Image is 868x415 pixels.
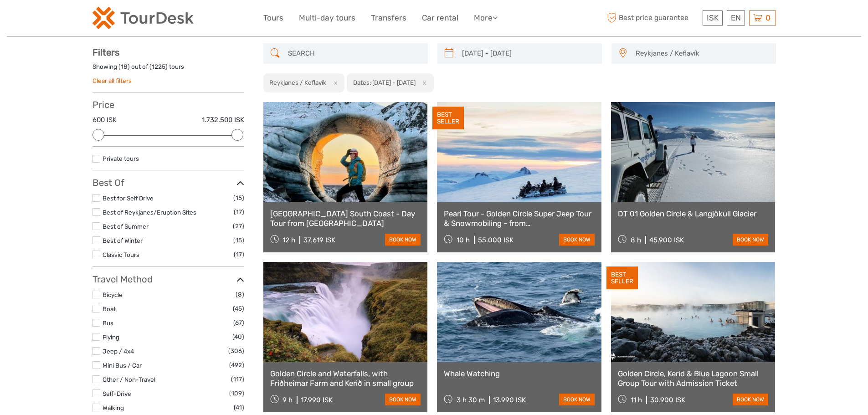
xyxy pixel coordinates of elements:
h2: Dates: [DATE] - [DATE] [353,79,416,86]
a: Private tours [103,155,139,162]
a: Golden Circle and Waterfalls, with Friðheimar Farm and Kerið in small group [270,369,421,388]
span: 3 h 30 m [457,396,485,404]
span: 10 h [457,236,470,244]
a: Classic Tours [103,251,139,258]
span: 8 h [631,236,641,244]
span: (41) [234,402,244,413]
div: BEST SELLER [432,107,464,129]
div: 17.990 ISK [301,396,333,404]
input: SELECT DATES [458,46,597,61]
h3: Travel Method [92,274,244,285]
div: 37.619 ISK [303,236,335,244]
button: Open LiveChat chat widget [105,14,116,25]
a: Golden Circle, Kerid & Blue Lagoon Small Group Tour with Admission Ticket [618,369,769,388]
a: Clear all filters [92,77,132,84]
div: BEST SELLER [606,266,638,289]
span: 11 h [631,396,642,404]
a: Flying [103,333,119,341]
span: (67) [233,318,244,328]
a: book now [733,394,768,405]
a: Mini Bus / Car [103,362,142,369]
span: (117) [231,374,244,384]
a: Bus [103,319,113,327]
span: 9 h [282,396,293,404]
div: 30.900 ISK [650,396,685,404]
a: Bicycle [103,291,123,298]
a: Self-Drive [103,390,131,397]
div: 55.000 ISK [478,236,514,244]
div: EN [727,10,745,26]
a: Car rental [422,11,458,25]
span: (17) [234,207,244,217]
span: ISK [707,13,719,22]
img: 120-15d4194f-c635-41b9-a512-a3cb382bfb57_logo_small.png [92,7,194,29]
span: (17) [234,249,244,260]
a: book now [385,394,421,405]
a: Multi-day tours [299,11,355,25]
span: (15) [233,193,244,203]
label: 18 [121,62,128,71]
h2: Reykjanes / Keflavík [269,79,326,86]
label: 1.732.500 ISK [202,115,244,125]
a: More [474,11,498,25]
span: (492) [229,360,244,370]
a: Best of Summer [103,223,149,230]
a: book now [559,234,595,246]
a: Best of Reykjanes/Eruption Sites [103,209,196,216]
a: Boat [103,305,116,313]
button: x [417,78,429,87]
span: (27) [233,221,244,231]
a: Whale Watching [444,369,595,378]
span: Best price guarantee [605,10,700,26]
a: Tours [263,11,283,25]
span: (45) [233,303,244,314]
button: Reykjanes / Keflavík [632,46,771,61]
label: 600 ISK [92,115,117,125]
a: book now [559,394,595,405]
a: Best for Self Drive [103,195,154,202]
span: (40) [232,332,244,342]
span: 12 h [282,236,295,244]
strong: Filters [92,47,119,58]
span: (109) [229,388,244,399]
span: (306) [228,346,244,356]
a: book now [733,234,768,246]
span: (8) [236,289,244,300]
p: We're away right now. Please check back later! [13,16,103,23]
a: Walking [103,404,124,411]
input: SEARCH [284,46,423,61]
a: Best of Winter [103,237,143,244]
div: 45.900 ISK [649,236,684,244]
h3: Price [92,99,244,110]
a: Transfers [371,11,406,25]
span: 0 [764,13,772,22]
a: [GEOGRAPHIC_DATA] South Coast - Day Tour from [GEOGRAPHIC_DATA] [270,209,421,228]
button: x [328,78,340,87]
a: Pearl Tour - Golden Circle Super Jeep Tour & Snowmobiling - from [GEOGRAPHIC_DATA] [444,209,595,228]
a: Other / Non-Travel [103,376,155,383]
label: 1225 [152,62,165,71]
a: DT 01 Golden Circle & Langjökull Glacier [618,209,769,218]
div: 13.990 ISK [493,396,526,404]
span: (15) [233,235,244,246]
div: Showing ( ) out of ( ) tours [92,62,244,77]
a: book now [385,234,421,246]
a: Jeep / 4x4 [103,348,134,355]
h3: Best Of [92,177,244,188]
